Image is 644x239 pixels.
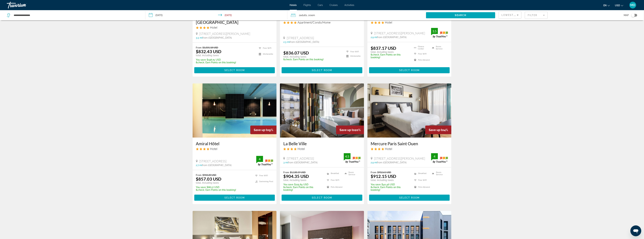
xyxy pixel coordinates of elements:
[287,10,426,20] button: Travelers: 2 adults, 0 children
[290,171,306,174] del: $1,130.19 USD
[369,195,450,199] a: Select Room
[224,196,245,199] span: Select Room
[340,128,355,132] span: Save up to
[604,4,607,7] span: en
[196,186,206,189] span: You save
[367,83,452,138] img: Hotel image
[345,55,361,58] li: Kitchenette
[377,161,407,164] span: from [GEOGRAPHIC_DATA]
[299,13,307,18] span: 2
[431,153,448,163] img: trustyou-badge.svg
[194,68,275,72] a: Select Room
[371,51,410,53] p: total, including taxes
[325,171,343,176] li: Breakfast
[371,179,410,181] p: total, including taxes
[283,183,323,186] p: $225.84 USD
[377,36,407,39] span: from [GEOGRAPHIC_DATA]
[203,173,216,176] del: $943.20 USD
[283,186,323,191] p: &check; Earn Points on this booking!
[196,141,273,146] a: Amiral Hôtel
[210,147,217,151] span: Hotel
[325,178,343,183] li: Free WiFi
[371,171,377,174] span: From
[318,4,323,6] a: Cars
[224,69,245,72] span: Select Room
[426,12,495,18] button: Search
[304,4,311,6] span: Flights
[629,14,637,17] button: Toggle map
[196,186,236,189] p: $86.17 USD
[282,195,362,199] a: Select Room
[412,52,430,56] li: Free WiFi
[385,147,392,151] span: Hotel
[280,83,364,138] img: Hotel image
[290,4,297,6] a: Hotels
[196,189,236,191] p: &check; Earn Points on this booking!
[282,67,362,73] button: Select Room
[283,174,309,179] ins: $904.35 USD
[199,32,250,36] span: [STREET_ADDRESS][PERSON_NAME]
[330,4,338,6] a: Cruises
[615,4,620,7] span: USD
[287,157,314,160] span: [STREET_ADDRESS]
[288,161,318,164] span: from [GEOGRAPHIC_DATA]
[196,147,273,151] div: 4 star Hotel
[312,69,332,72] span: Select Room
[196,173,202,176] span: From
[369,67,450,73] button: Select Room
[399,196,420,199] span: Select Room
[194,67,275,73] button: Select Room
[257,52,273,56] li: Kitchenette
[298,147,305,151] span: Hotel
[374,31,425,35] span: [STREET_ADDRESS][PERSON_NAME]
[283,161,288,164] span: 3 mi
[283,50,309,55] ins: $836.07 USD
[377,171,391,174] del: $952.61 USD
[282,195,362,201] button: Select Room
[300,14,307,17] span: Adults
[425,126,451,134] div: 4%
[283,171,289,174] span: From
[371,161,377,164] span: 2.9 mi
[501,13,519,17] mat-select: Sort by
[283,147,361,151] div: 4 star Hotel
[290,41,319,43] span: from [GEOGRAPHIC_DATA]
[283,58,324,61] p: &check; Earn Points on this booking!
[256,157,263,161] div: 4
[257,46,273,50] li: Free WiFi
[196,61,236,64] p: &check; Earn Points on this booking!
[371,183,410,186] p: $40.46 USD
[193,83,277,138] img: Hotel image
[250,126,277,134] div: 9%
[203,36,232,39] span: from [GEOGRAPHIC_DATA]
[336,126,364,134] div: 20%
[431,28,448,38] img: trustyou-badge.svg
[199,159,227,163] span: [STREET_ADDRESS]
[412,46,430,50] li: Fitness Center
[345,4,354,6] a: Activities
[343,171,361,176] li: Room Service
[196,26,273,29] div: 4 star Hotel
[254,128,269,132] span: Save up to
[630,225,641,236] iframe: Bouton de lancement de la fenêtre de messagerie
[309,14,315,17] span: Room
[399,69,420,72] span: Select Room
[371,141,448,146] a: Mercure Paris Saint Ouen
[430,171,448,176] li: Room Service
[283,183,293,186] span: You save
[203,46,218,49] del: $1,031.18 USD
[283,179,323,181] p: total, including taxes
[431,154,438,158] div: 4
[371,147,448,151] div: 4 star Hotel
[501,14,523,16] span: Lowest Price
[196,36,203,39] span: 3.5 mi
[196,58,206,61] span: You save
[196,58,236,61] p: $198.75 USD
[254,173,273,178] li: Free WiFi
[412,184,430,190] li: Pets Allowed
[282,68,362,72] a: Select Room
